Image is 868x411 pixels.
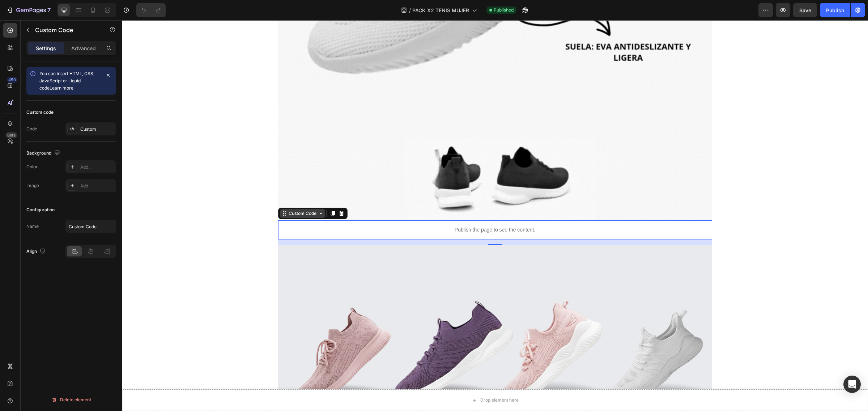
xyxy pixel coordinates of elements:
div: Delete element [51,395,91,404]
p: Publish the page to see the content. [156,206,590,213]
button: Save [793,3,817,17]
div: Custom [80,126,114,133]
div: Drop element here [358,377,397,383]
div: Custom Code [165,190,196,196]
div: Configuration [26,207,55,213]
div: Add... [80,183,114,189]
div: Image [26,182,39,189]
div: Open Intercom Messenger [843,376,861,393]
iframe: Design area [122,20,868,411]
p: 7 [47,6,51,14]
div: Background [26,148,61,158]
div: Undo/Redo [136,3,166,17]
span: Published [494,7,514,13]
p: Settings [36,44,56,52]
div: Publish [826,7,844,14]
div: Color [26,164,38,170]
button: 7 [3,3,54,17]
span: Save [799,7,811,13]
button: Publish [820,3,850,17]
div: Align [26,247,47,256]
div: Code [26,126,37,132]
div: 450 [7,77,17,83]
a: Learn more [50,85,73,91]
div: Name [26,223,39,230]
p: Advanced [71,44,96,52]
button: Delete element [26,394,116,406]
div: Custom code [26,109,54,116]
div: Add... [80,164,114,170]
span: PACK X2 TENIS MUJER [412,7,469,14]
div: Beta [5,132,17,138]
span: / [409,7,411,14]
span: You can insert HTML, CSS, JavaScript or Liquid code [39,71,94,91]
p: Custom Code [35,26,97,34]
